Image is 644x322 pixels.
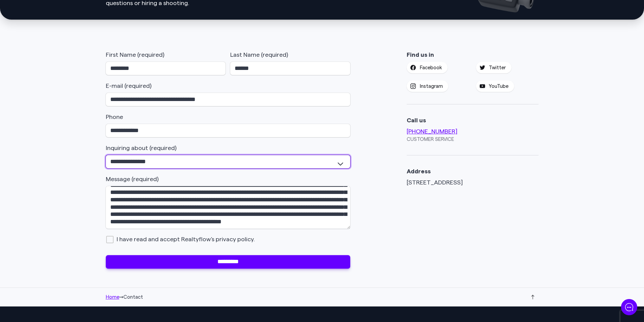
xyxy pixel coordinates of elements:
[56,236,86,241] span: We run on Gist
[476,62,511,74] a: Twitter
[407,62,448,74] a: Facebook
[106,144,176,152] label: Inquiring about (required)
[106,51,350,269] form: Contact form
[621,299,637,315] iframe: gist-messenger-bubble-iframe
[407,80,448,92] a: Instagram
[407,128,457,134] a: [PHONE_NUMBER]
[119,295,123,300] span: ⇝
[420,65,442,71] span: Facebook
[407,117,538,124] p: Call us
[123,295,143,300] span: Contact
[106,113,123,121] label: Phone
[106,82,151,90] label: E-mail (required)
[106,294,143,300] nav: breadcrumbs
[489,65,506,71] span: Twitter
[420,83,443,90] span: Instagram
[407,51,538,58] p: Find us in
[476,80,514,92] a: YouTube
[407,179,538,186] address: [STREET_ADDRESS]
[106,236,255,243] span: I have read and accept Realtyflow's privacy policy.
[407,136,538,143] p: Customer Service
[230,51,288,58] label: Last Name (required)
[489,83,508,90] span: YouTube
[407,168,538,175] p: Address
[106,295,119,300] a: Home
[106,51,164,58] label: First Name (required)
[106,175,159,183] label: Message (required)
